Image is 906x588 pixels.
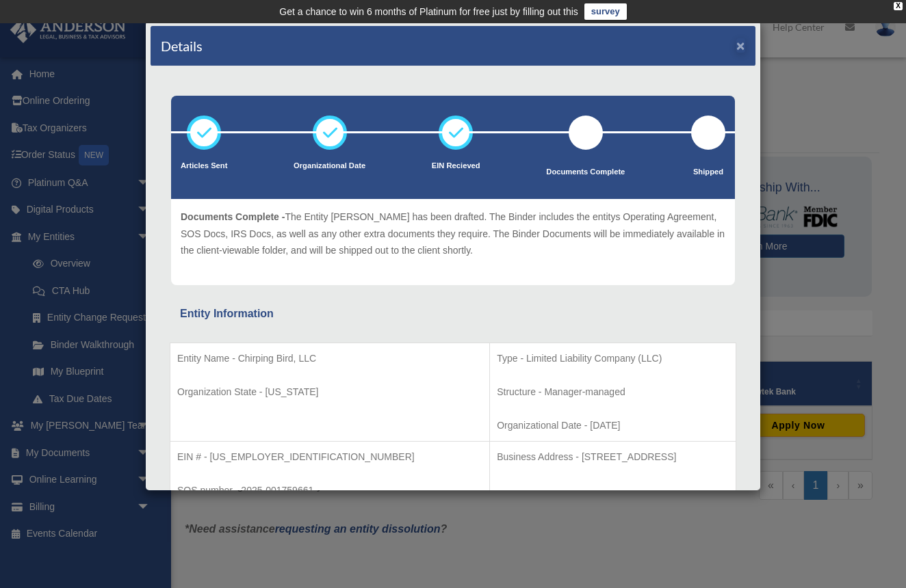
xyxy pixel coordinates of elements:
p: Shipped [691,165,725,179]
p: SOS number - 2025-001759661 [177,482,482,499]
p: Business Address - [STREET_ADDRESS] [497,449,729,466]
button: × [736,38,745,53]
p: Organizational Date [294,159,365,173]
p: Articles Sent [181,159,227,173]
a: survey [584,3,627,20]
p: Structure - Manager-managed [497,384,729,401]
div: close [894,2,903,10]
p: EIN # - [US_EMPLOYER_IDENTIFICATION_NUMBER] [177,449,482,466]
div: Get a chance to win 6 months of Platinum for free just by filling out this [279,3,578,20]
p: Entity Name - Chirping Bird, LLC [177,350,482,367]
p: Type - Limited Liability Company (LLC) [497,350,729,367]
p: The Entity [PERSON_NAME] has been drafted. The Binder includes the entitys Operating Agreement, S... [181,209,725,259]
div: Entity Information [180,304,726,323]
h4: Details [161,36,203,55]
p: Organizational Date - [DATE] [497,417,729,434]
p: Organization State - [US_STATE] [177,384,482,401]
p: Documents Complete [546,165,625,179]
span: Documents Complete - [181,211,285,222]
p: EIN Recieved [432,159,480,173]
